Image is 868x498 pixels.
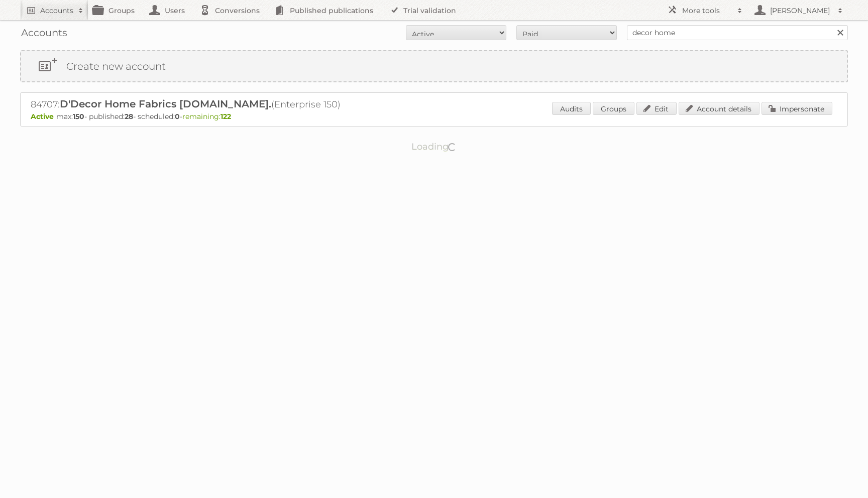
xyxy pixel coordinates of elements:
[73,112,84,121] strong: 150
[31,112,837,121] p: max: - published: - scheduled: -
[182,112,231,121] span: remaining:
[175,112,180,121] strong: 0
[768,6,833,16] h2: [PERSON_NAME]
[221,112,231,121] strong: 122
[60,98,271,110] span: D'Decor Home Fabrics [DOMAIN_NAME].
[31,112,56,121] span: Active
[125,112,133,121] strong: 28
[31,98,382,111] h2: 84707: (Enterprise 150)
[552,102,591,115] a: Audits
[593,102,634,115] a: Groups
[682,6,732,16] h2: More tools
[636,102,677,115] a: Edit
[40,6,73,16] h2: Accounts
[762,102,832,115] a: Impersonate
[21,51,847,81] a: Create new account
[380,137,489,157] p: Loading
[679,102,759,115] a: Account details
